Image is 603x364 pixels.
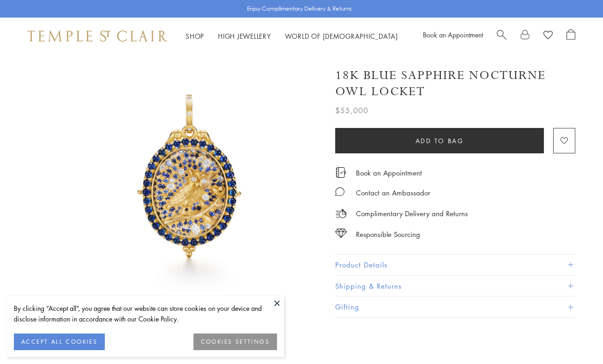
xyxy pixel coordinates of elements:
img: icon_appointment.svg [335,167,346,178]
a: Book an Appointment [423,30,483,39]
p: Complimentary Delivery and Returns [356,208,468,219]
img: icon_sourcing.svg [335,229,347,238]
a: View Wishlist [543,29,553,43]
button: Add to bag [335,128,544,153]
button: Product Details [335,255,575,275]
img: MessageIcon-01_2.svg [335,187,344,196]
img: Temple St. Clair [28,30,167,42]
a: Open Shopping Bag [567,29,575,43]
div: Contact an Ambassador [356,187,430,199]
img: 18K Blue Sapphire Nocturne Owl Locket [60,55,321,316]
span: Add to bag [416,136,464,146]
a: World of [DEMOGRAPHIC_DATA]World of [DEMOGRAPHIC_DATA] [285,31,398,41]
button: Shipping & Returns [335,276,575,297]
button: ACCEPT ALL COOKIES [14,334,105,350]
a: High JewelleryHigh Jewellery [218,31,271,41]
nav: Main navigation [186,30,398,42]
button: COOKIES SETTINGS [193,334,277,350]
p: Enjoy Complimentary Delivery & Returns [247,4,352,13]
h1: 18K Blue Sapphire Nocturne Owl Locket [335,67,575,100]
a: Search [497,29,507,43]
button: Gifting [335,297,575,317]
span: $55,000 [335,104,368,116]
a: Book an Appointment [356,168,422,178]
img: icon_delivery.svg [335,208,347,219]
div: Responsible Sourcing [356,229,420,240]
div: By clicking “Accept all”, you agree that our website can store cookies on your device and disclos... [14,303,277,324]
a: ShopShop [186,31,204,41]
